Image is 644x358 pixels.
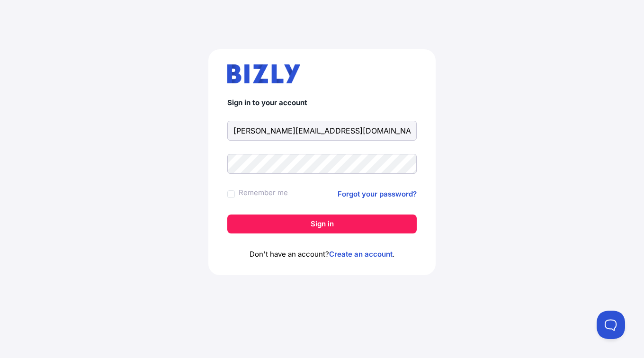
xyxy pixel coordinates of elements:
[227,98,417,107] h4: Sign in to your account
[239,187,288,198] label: Remember me
[227,249,417,260] p: Don't have an account? .
[338,188,417,200] a: Forgot your password?
[329,250,393,259] a: Create an account
[227,121,417,141] input: Email
[597,311,625,339] iframe: Toggle Customer Support
[227,215,417,233] button: Sign in
[227,64,300,83] img: bizly_logo.svg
